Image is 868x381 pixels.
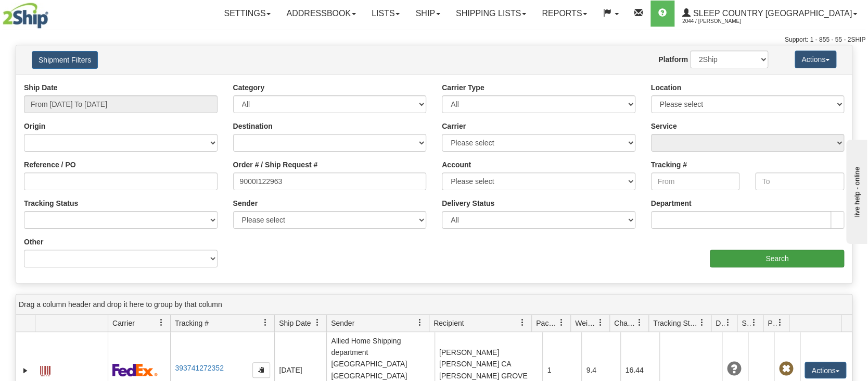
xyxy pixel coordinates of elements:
[726,362,741,376] span: Unknown
[216,1,278,27] a: Settings
[768,318,776,328] span: Pickup Status
[24,121,45,131] label: Origin
[16,294,852,315] div: grid grouping header
[112,318,135,328] span: Carrier
[433,318,464,328] span: Recipient
[32,51,98,69] button: Shipment Filters
[24,198,78,208] label: Tracking Status
[233,82,265,93] label: Category
[534,1,595,27] a: Reports
[233,121,273,131] label: Destination
[514,314,531,331] a: Recipient filter column settings
[651,198,692,208] label: Department
[278,1,364,27] a: Addressbook
[745,314,763,331] a: Shipment Issues filter column settings
[279,318,311,328] span: Ship Date
[233,198,258,208] label: Sender
[693,314,711,331] a: Tracking Status filter column settings
[442,82,484,93] label: Carrier Type
[651,159,687,170] label: Tracking #
[653,318,698,328] span: Tracking Status
[592,314,609,331] a: Weight filter column settings
[3,3,48,29] img: logo2044.jpg
[252,362,270,378] button: Copy to clipboard
[651,121,677,131] label: Service
[553,314,570,331] a: Packages filter column settings
[755,173,844,190] input: To
[575,318,597,328] span: Weight
[40,361,50,378] a: Label
[442,121,466,131] label: Carrier
[309,314,326,331] a: Ship Date filter column settings
[152,314,170,331] a: Carrier filter column settings
[742,318,750,328] span: Shipment Issues
[658,54,688,65] label: Platform
[24,82,58,93] label: Ship Date
[719,314,737,331] a: Delivery Status filter column settings
[536,318,558,328] span: Packages
[771,314,789,331] a: Pickup Status filter column settings
[20,365,31,376] a: Expand
[716,318,724,328] span: Delivery Status
[448,1,534,27] a: Shipping lists
[442,198,494,208] label: Delivery Status
[364,1,407,27] a: Lists
[844,137,867,243] iframe: chat widget
[442,159,471,170] label: Account
[233,159,318,170] label: Order # / Ship Request #
[331,318,354,328] span: Sender
[651,173,740,190] input: From
[411,314,429,331] a: Sender filter column settings
[407,1,448,27] a: Ship
[614,318,636,328] span: Charge
[257,314,274,331] a: Tracking # filter column settings
[24,237,43,247] label: Other
[805,362,846,378] button: Actions
[651,82,681,93] label: Location
[674,1,865,27] a: Sleep Country [GEOGRAPHIC_DATA] 2044 / [PERSON_NAME]
[112,363,158,376] img: 2 - FedEx Express®
[795,51,836,68] button: Actions
[778,362,793,376] span: Pickup Not Assigned
[24,159,76,170] label: Reference / PO
[631,314,648,331] a: Charge filter column settings
[175,318,209,328] span: Tracking #
[3,35,865,44] div: Support: 1 - 855 - 55 - 2SHIP
[682,16,760,27] span: 2044 / [PERSON_NAME]
[175,364,223,372] a: 393741272352
[8,9,96,17] div: live help - online
[691,9,852,18] span: Sleep Country [GEOGRAPHIC_DATA]
[710,250,844,267] input: Search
